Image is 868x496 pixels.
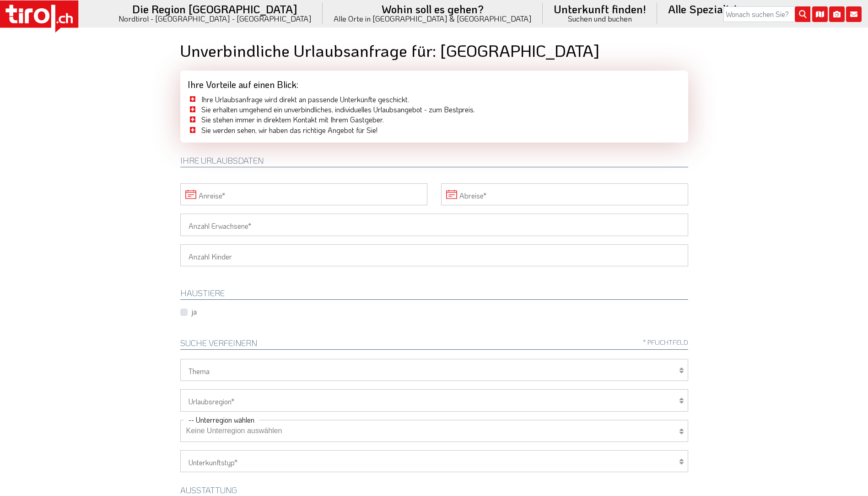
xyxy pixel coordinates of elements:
[846,6,862,22] i: Kontakt
[188,94,681,105] li: Ihre Urlaubsanfrage wird direkt an passende Unterkünfte geschickt.
[829,6,845,22] i: Fotogalerie
[180,289,688,300] h2: HAUSTIERE
[334,15,532,22] small: Alle Orte in [GEOGRAPHIC_DATA] & [GEOGRAPHIC_DATA]
[119,15,312,22] small: Nordtirol - [GEOGRAPHIC_DATA] - [GEOGRAPHIC_DATA]
[554,15,646,22] small: Suchen und buchen
[643,339,688,346] span: * Pflichtfeld
[723,6,810,22] input: Wonach suchen Sie?
[180,71,688,94] div: Ihre Vorteile auf einen Blick:
[191,307,197,317] label: ja
[180,156,688,167] h2: Ihre Urlaubsdaten
[180,339,688,350] h2: Suche verfeinern
[180,41,688,60] h1: Unverbindliche Urlaubsanfrage für: [GEOGRAPHIC_DATA]
[188,105,681,115] li: Sie erhalten umgehend ein unverbindliches, individuelles Urlaubsangebot - zum Bestpreis.
[188,125,681,135] li: Sie werden sehen, wir haben das richtige Angebot für Sie!
[188,115,681,125] li: Sie stehen immer in direktem Kontakt mit Ihrem Gastgeber.
[812,6,828,22] i: Karte öffnen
